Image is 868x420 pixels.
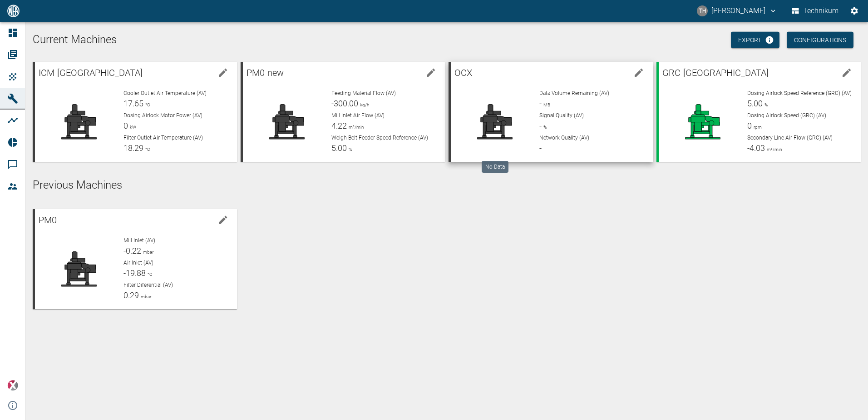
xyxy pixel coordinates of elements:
[482,161,508,173] div: No Data
[787,32,853,49] button: Configurations
[347,125,364,130] span: m³/min
[747,121,752,130] span: 0
[695,3,779,19] button: thomas.hosten@neuman-esser.de
[539,99,542,108] span: -
[752,125,762,130] span: rpm
[765,35,774,45] svg: Now with HF Export
[146,272,153,277] span: °C
[123,237,155,244] span: Mill Inlet (AV)
[542,102,550,107] span: MB
[747,90,852,96] span: Dosing Airlock Speed Reference (GRC) (AV)
[454,67,472,78] span: OCX
[747,143,765,153] span: -4.03
[143,102,150,107] span: °C
[656,62,861,162] a: GRC-[GEOGRAPHIC_DATA]edit machineDosing Airlock Speed Reference (GRC) (AV)5.00%Dosing Airlock Spe...
[539,143,542,153] span: -
[141,250,153,255] span: mbar
[331,99,358,108] span: -300.00
[331,135,428,141] span: Weigh Belt Feeder Speed Reference (AV)
[731,32,779,49] a: Export
[143,147,150,152] span: °C
[331,90,396,96] span: Feeding Material Flow (AV)
[358,102,369,107] span: kg/h
[123,121,128,130] span: 0
[846,3,863,19] button: Settings
[747,99,763,108] span: 5.00
[838,64,856,82] button: edit machine
[139,294,151,299] span: mbar
[123,260,153,266] span: Air Inlet (AV)
[347,147,352,152] span: %
[123,135,203,141] span: Filter Outlet Air Temperature (AV)
[539,90,609,96] span: Data Volume Remaining (AV)
[539,112,584,119] span: Signal Quality (AV)
[39,215,57,225] span: PM0
[123,90,207,96] span: Cooler Outlet Air Temperature (AV)
[241,62,445,162] a: PM0-newedit machineFeeding Material Flow (AV)-300.00kg/hMill Inlet Air Flow (AV)4.22m³/minWeigh B...
[123,99,143,108] span: 17.65
[790,3,841,19] button: Technikum
[214,211,232,229] button: edit machine
[6,5,20,17] img: logo
[214,64,232,82] button: edit machine
[123,143,143,153] span: 18.29
[765,147,782,152] span: m³/min
[331,143,347,153] span: 5.00
[331,121,347,130] span: 4.22
[7,380,18,391] img: Xplore Logo
[422,64,440,82] button: edit machine
[539,121,542,130] span: -
[747,112,826,119] span: Dosing Airlock Speed (GRC) (AV)
[128,125,136,130] span: kW
[662,67,769,78] span: GRC-[GEOGRAPHIC_DATA]
[33,62,237,162] a: ICM-[GEOGRAPHIC_DATA]edit machineCooler Outlet Air Temperature (AV)17.65°CDosing Airlock Motor Po...
[39,67,143,78] span: ICM-[GEOGRAPHIC_DATA]
[449,62,653,162] a: OCXedit machineData Volume Remaining (AV)-MBSignal Quality (AV)-%Network Quality (AV)-
[542,125,547,130] span: %
[539,135,589,141] span: Network Quality (AV)
[747,135,833,141] span: Secondary Line Air Flow (GRC) (AV)
[247,67,284,78] span: PM0-new
[123,112,202,119] span: Dosing Airlock Motor Power (AV)
[123,246,141,255] span: -0.22
[123,268,146,278] span: -19.88
[33,33,861,47] h1: Current Machines
[763,102,768,107] span: %
[33,209,237,309] a: PM0edit machineMill Inlet (AV)-0.22mbarAir Inlet (AV)-19.88°CFilter Diferential (AV)0.29mbar
[697,5,708,16] div: TH
[33,178,861,193] h5: Previous Machines
[331,112,385,119] span: Mill Inlet Air Flow (AV)
[123,282,173,288] span: Filter Diferential (AV)
[630,64,648,82] button: edit machine
[123,290,139,300] span: 0.29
